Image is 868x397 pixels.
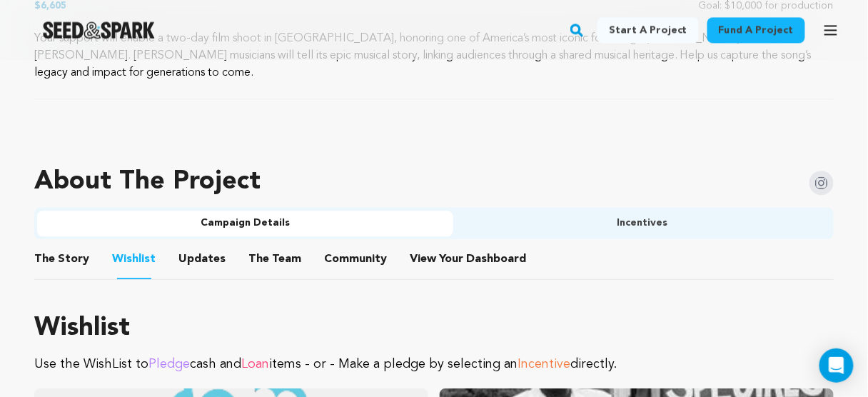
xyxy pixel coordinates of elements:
span: The [248,251,269,268]
a: ViewYourDashboard [410,251,529,268]
img: Seed&Spark Logo Dark Mode [43,21,155,39]
span: Pledge [148,358,190,371]
a: Fund a project [707,17,805,43]
img: Seed&Spark Instagram Icon [809,171,834,195]
span: Loan [241,358,269,371]
span: Team [248,251,301,268]
span: Updates [178,251,226,268]
button: Campaign Details [37,211,453,236]
h1: About The Project [34,168,261,196]
button: Incentives [453,211,831,236]
span: Story [34,251,89,268]
p: Use the WishList to cash and items - or - Make a pledge by selecting an directly. [34,354,834,374]
a: Seed&Spark Homepage [43,21,155,39]
span: The [34,251,55,268]
span: Incentive [518,358,570,371]
span: Dashboard [466,251,526,268]
h1: Wishlist [34,314,834,343]
span: Your [410,251,529,268]
span: Wishlist [112,251,156,268]
div: Open Intercom Messenger [819,348,854,383]
span: Community [324,251,387,268]
a: Start a project [597,17,699,43]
